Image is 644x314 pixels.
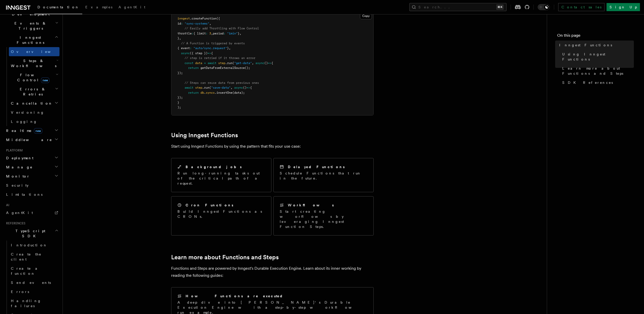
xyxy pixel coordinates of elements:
[4,35,55,45] span: Inngest Functions
[213,32,224,35] span: period
[288,164,345,169] h2: Delayed Functions
[34,2,82,14] a: Documentation
[195,61,202,65] span: data
[227,46,229,50] span: }
[9,72,56,83] span: Flow Control
[4,19,59,33] button: Events & Triggers
[558,3,605,11] a: Contact sales
[11,299,41,308] span: Handling failures
[185,61,193,65] span: const
[4,47,59,126] div: Inngest Functions
[192,32,193,35] span: :
[177,96,183,99] span: });
[208,61,216,65] span: await
[271,61,273,65] span: {
[11,50,63,54] span: Overview
[11,120,37,124] span: Logging
[4,221,25,225] span: References
[6,192,43,197] span: Limitations
[218,61,225,65] span: step
[4,181,59,190] a: Security
[4,190,59,199] a: Limitations
[280,209,367,229] p: Start creating worflows by leveraging Inngest Function Steps.
[204,91,206,94] span: .
[273,196,374,235] a: WorkflowsStart creating worflows by leveraging Inngest Function Steps.
[562,66,634,76] span: Learn more about Functions and Steps
[245,66,250,70] span: ();
[4,153,59,163] button: Deployment
[206,91,215,94] span: syncs
[607,3,640,11] a: Sign Up
[204,61,206,65] span: =
[238,32,239,35] span: }
[4,165,33,170] span: Manage
[9,87,55,97] span: Errors & Retries
[171,132,238,139] a: Using Inngest Functions
[4,163,59,172] button: Manage
[9,278,59,287] a: Send events
[288,203,334,208] h2: Workflows
[177,71,183,75] span: });
[177,106,181,109] span: );
[185,86,193,89] span: await
[9,47,59,56] a: Overview
[11,266,41,276] span: Create a function
[9,101,53,106] span: Cancellation
[193,32,206,35] span: { limit
[4,208,59,217] a: AgentKit
[208,51,211,55] span: =>
[255,61,264,65] span: async
[215,91,232,94] span: .insertOne
[188,66,199,70] span: return
[250,86,252,89] span: {
[177,32,192,35] span: throttle
[4,155,33,161] span: Deployment
[11,281,51,285] span: Send events
[4,33,59,47] button: Inngest Functions
[190,17,216,20] span: .createFunction
[9,264,59,278] a: Create a function
[206,32,208,35] span: :
[200,66,245,70] span: getDataFromExternalSource
[557,32,634,41] h4: On this page
[177,17,190,20] span: inngest
[177,46,190,50] span: { event
[171,196,271,235] a: Cron FunctionsBuild Inngest Functions as CRONs.
[179,36,181,40] span: ,
[4,226,59,241] button: TypeScript SDK
[177,171,265,186] p: Run long-running tasks out of the critical path of a request.
[234,86,243,89] span: async
[234,61,252,65] span: "get-data"
[239,32,241,35] span: ,
[209,22,211,25] span: ,
[177,101,179,104] span: }
[115,2,148,14] a: AgentKit
[280,171,367,181] p: Schedule Functions that run in the future.
[34,128,42,134] span: new
[118,5,145,9] span: AgentKit
[4,137,52,142] span: Middleware
[37,5,79,9] span: Documentation
[211,86,231,89] span: "save-data"
[9,287,59,296] a: Errors
[216,17,220,20] span: ({
[171,143,374,150] p: Start using Inngest Functions by using the pattern that fits your use case:
[6,183,29,187] span: Security
[560,50,634,64] a: Using Inngest Functions
[496,5,504,10] kbd: ⌘K
[186,164,242,169] h2: Background jobs
[264,61,268,65] span: ()
[229,46,231,50] span: ,
[4,135,59,144] button: Middleware
[171,158,271,192] a: Background jobsRun long-running tasks out of the critical path of a request.
[247,86,250,89] span: =>
[559,43,612,48] span: Inngest Functions
[186,293,283,299] h2: How Functions are executed
[185,81,259,85] span: // Steps can reuse data from previous ones
[4,174,30,179] span: Monitor
[560,64,634,78] a: Learn more about Functions and Steps
[4,228,55,239] span: TypeScript SDK
[11,290,29,294] span: Errors
[177,209,265,219] p: Build Inngest Functions as CRONs.
[190,51,208,55] span: ({ step })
